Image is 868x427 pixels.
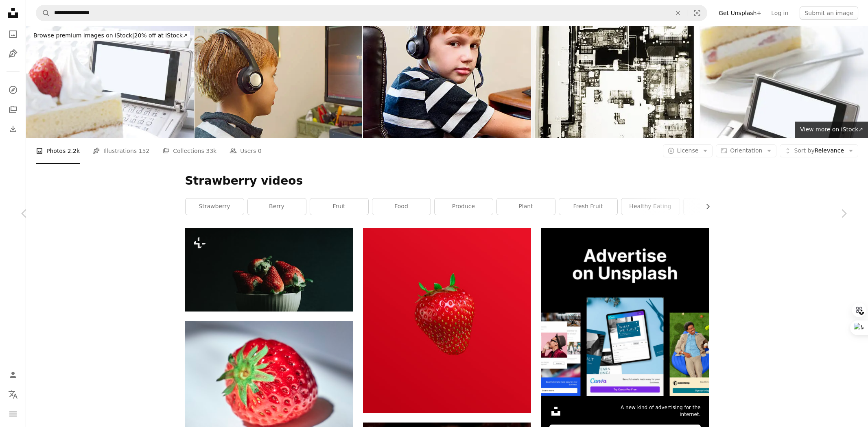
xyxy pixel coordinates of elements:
[621,198,680,215] a: healthy eating
[5,406,21,422] button: Menu
[5,26,21,42] a: Photos
[26,26,194,138] img: Mobile phone with short cake
[794,147,814,154] span: Sort by
[5,367,21,383] a: Log in / Sign up
[687,5,707,21] button: Visual search
[33,32,188,39] span: 20% off at iStock ↗
[766,7,793,20] a: Log in
[794,147,844,155] span: Relevance
[684,198,742,215] a: dessert
[5,46,21,62] a: Illustrations
[800,7,858,20] button: Submit an image
[372,198,431,215] a: food
[669,5,687,21] button: Clear
[363,317,531,324] a: A red strawberry against a red background.
[541,228,709,396] img: file-1635990755334-4bfd90f37242image
[780,144,858,157] button: Sort byRelevance
[5,121,21,137] a: Download History
[363,26,531,138] img: Boy Wearing Headset Playing Video Games
[185,228,353,312] img: a close up of a bowl of strawberries
[497,198,555,215] a: plant
[310,198,368,215] a: fruit
[819,174,868,253] a: Next
[559,198,617,215] a: fresh fruit
[677,147,699,154] span: License
[532,26,700,138] img: laptop x-ray
[5,386,21,403] button: Language
[5,82,21,98] a: Explore
[26,26,195,46] a: Browse premium images on iStock|20% off at iStock↗
[700,26,868,138] img: Mobile phone with short cake
[36,5,707,21] form: Find visuals sitewide
[700,198,709,215] button: scroll list to the right
[795,122,868,138] a: View more on iStock↗
[36,5,50,21] button: Search Unsplash
[93,138,149,164] a: Illustrations 152
[608,404,700,418] span: A new kind of advertising for the internet.
[139,146,150,155] span: 152
[800,126,863,133] span: View more on iStock ↗
[185,380,353,388] a: red strawberry on white textile
[5,101,21,118] a: Collections
[185,266,353,273] a: a close up of a bowl of strawberries
[230,138,262,164] a: Users 0
[730,147,762,154] span: Orientation
[714,7,766,20] a: Get Unsplash+
[435,198,493,215] a: produce
[549,405,562,418] img: file-1631306537910-2580a29a3cfcimage
[195,26,362,138] img: Closeup of Boy in Headset Playing Video games
[716,144,776,157] button: Orientation
[258,146,262,155] span: 0
[248,198,306,215] a: berry
[663,144,713,157] button: License
[162,138,216,164] a: Collections 33k
[206,146,216,155] span: 33k
[185,174,709,188] h1: Strawberry videos
[186,198,244,215] a: strawberry
[363,228,531,413] img: A red strawberry against a red background.
[33,32,134,39] span: Browse premium images on iStock |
